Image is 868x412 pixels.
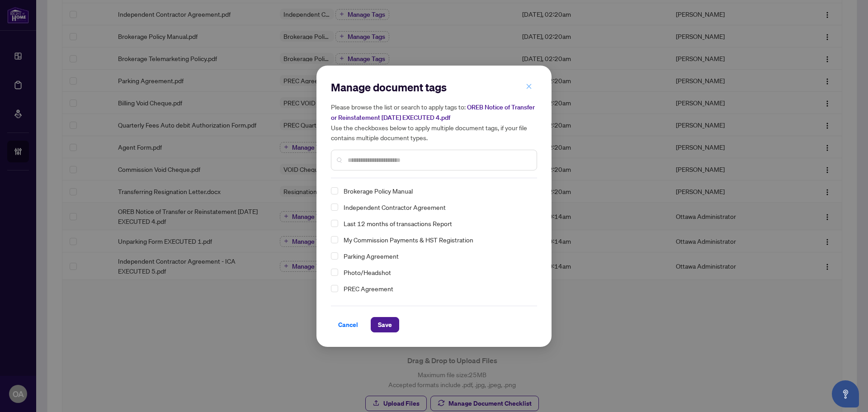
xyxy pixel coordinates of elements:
span: Last 12 months of transactions Report [340,218,532,229]
span: Independent Contractor Agreement [340,202,532,213]
span: Brokerage Policy Manual [344,185,413,196]
span: PREC Agreement [340,283,532,294]
span: My Commission Payments & HST Registration [344,234,473,245]
span: Select Photo/Headshot [331,269,338,276]
span: Select Independent Contractor Agreement [331,204,338,211]
button: Save [371,317,399,332]
button: Cancel [331,317,365,332]
span: Photo/Headshot [344,267,391,278]
span: My Commission Payments & HST Registration [340,234,532,245]
span: Last 12 months of transactions Report [344,218,452,229]
span: Brokerage Policy Manual [340,185,532,196]
span: Select Brokerage Policy Manual [331,187,338,194]
span: Save [378,317,392,332]
span: Select PREC Agreement [331,285,338,292]
span: close [526,83,532,90]
span: Select Parking Agreement [331,252,338,260]
span: Cancel [338,317,358,332]
span: Parking Agreement [344,251,399,261]
h5: Please browse the list or search to apply tags to: Use the checkboxes below to apply multiple doc... [331,102,537,142]
span: OREB Notice of Transfer or Reinstatement [DATE] EXECUTED 4.pdf [331,103,535,122]
span: Parking Agreement [340,251,532,261]
button: Open asap [832,380,859,407]
span: Independent Contractor Agreement [344,202,446,213]
span: Select Last 12 months of transactions Report [331,220,338,227]
span: PREC Agreement [344,283,393,294]
span: Photo/Headshot [340,267,532,278]
h2: Manage document tags [331,80,537,95]
span: Select My Commission Payments & HST Registration [331,236,338,243]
